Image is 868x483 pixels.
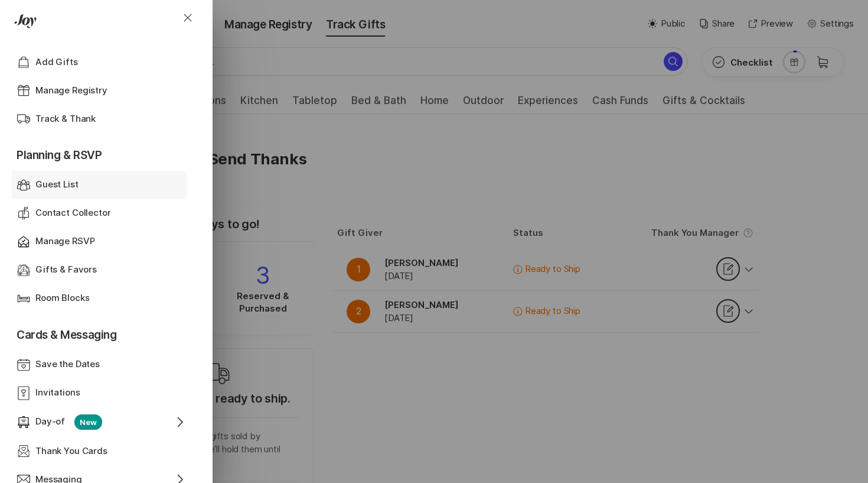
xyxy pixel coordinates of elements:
[17,48,191,76] a: Add Gifts
[17,76,191,105] a: Manage Registry
[17,228,191,256] a: Manage RSVP
[17,351,191,379] a: Save the Dates
[35,112,96,126] p: Track & Thank
[17,199,191,228] a: Contact Collector
[17,284,191,313] a: Room Blocks
[35,386,80,400] p: Invitations
[17,437,191,465] a: Thank You Cards
[35,178,79,192] p: Guest List
[35,358,100,371] p: Save the Dates
[17,313,191,351] p: Cards & Messaging
[17,105,191,133] a: Track & Thank
[35,56,78,69] p: Add Gifts
[35,84,107,98] p: Manage Registry
[35,206,110,220] p: Contact Collector
[17,133,191,171] p: Planning & RSVP
[35,445,107,458] p: Thank You Cards
[17,256,191,284] a: Gifts & Favors
[35,415,65,429] p: Day-of
[17,171,191,199] a: Guest List
[167,4,209,32] button: Close
[35,291,89,305] p: Room Blocks
[35,263,97,277] p: Gifts & Favors
[17,379,191,407] a: Invitations
[35,235,94,248] p: Manage RSVP
[74,414,102,430] p: New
